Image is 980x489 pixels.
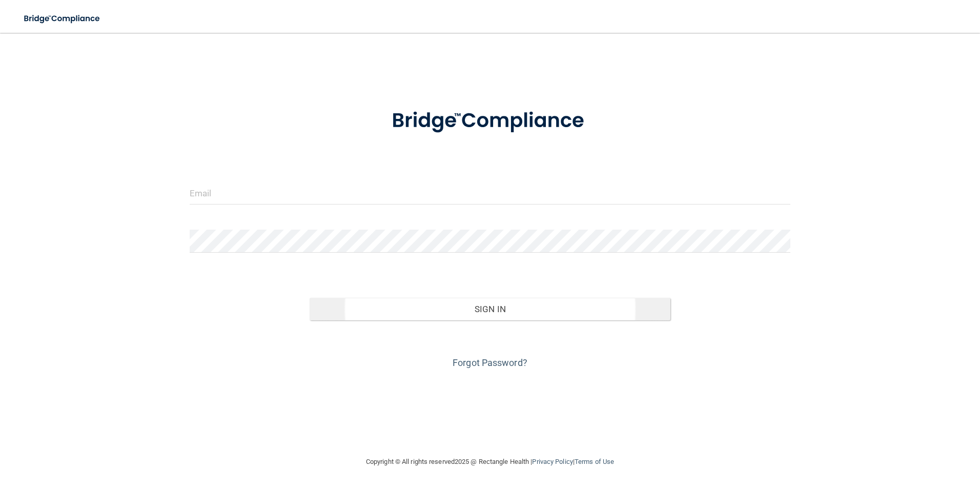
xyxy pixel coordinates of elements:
[532,458,573,465] a: Privacy Policy
[575,458,614,465] a: Terms of Use
[453,357,527,368] a: Forgot Password?
[190,181,791,205] input: Email
[371,94,609,148] img: bridge_compliance_login_screen.278c3ca4.svg
[310,298,670,320] button: Sign In
[15,8,110,29] img: bridge_compliance_login_screen.278c3ca4.svg
[303,445,677,478] div: Copyright © All rights reserved 2025 @ Rectangle Health | |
